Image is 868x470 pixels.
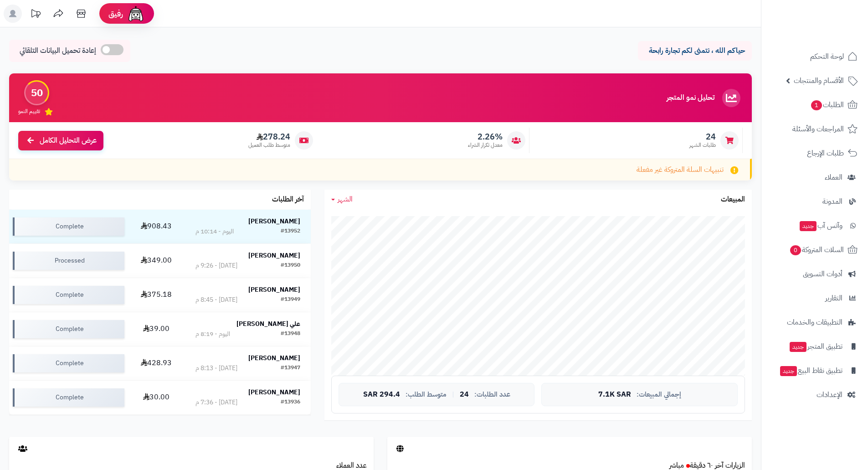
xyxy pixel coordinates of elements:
p: حياكم الله ، نتمنى لكم تجارة رابحة [645,46,745,56]
div: #13952 [281,227,300,236]
span: جديد [800,221,817,231]
a: التطبيقات والخدمات [767,311,863,333]
div: #13936 [281,398,300,407]
span: تنبيهات السلة المتروكة غير مفعلة [637,165,724,175]
span: جديد [780,366,797,376]
a: تحديثات المنصة [24,5,47,25]
span: معدل تكرار الشراء [468,141,503,149]
span: طلبات الشهر [689,141,716,149]
td: 908.43 [128,210,185,243]
span: التطبيقات والخدمات [787,316,842,329]
div: Complete [13,217,124,236]
span: رفيق [108,8,123,19]
span: 0 [790,245,801,255]
span: أدوات التسويق [803,268,842,280]
td: 39.00 [128,312,185,346]
strong: [PERSON_NAME] [248,387,300,397]
a: وآتس آبجديد [767,215,863,237]
img: ai-face.png [127,5,145,23]
a: أدوات التسويق [767,263,863,285]
span: التقارير [825,292,842,305]
span: 24 [460,391,469,399]
a: التقارير [767,287,863,309]
span: لوحة التحكم [810,50,844,63]
div: #13948 [281,330,300,339]
span: جديد [790,342,806,352]
a: عرض التحليل الكامل [18,131,103,150]
td: 375.18 [128,278,185,312]
a: تطبيق المتجرجديد [767,336,863,357]
div: [DATE] - 8:13 م [195,364,237,373]
span: | [452,391,454,398]
div: [DATE] - 8:45 م [195,295,237,305]
a: الشهر [331,194,353,205]
div: Processed [13,252,124,270]
strong: [PERSON_NAME] [248,251,300,260]
div: Complete [13,388,124,407]
span: الطلبات [810,98,844,111]
div: #13950 [281,261,300,270]
img: logo-2.png [806,24,859,43]
div: اليوم - 10:14 م [195,227,234,236]
div: Complete [13,320,124,338]
a: السلات المتروكة0 [767,239,863,261]
div: Complete [13,354,124,372]
span: تقييم النمو [18,108,40,115]
td: 428.93 [128,346,185,380]
span: العملاء [825,171,842,184]
span: عرض التحليل الكامل [40,135,97,146]
span: تطبيق المتجر [789,340,842,353]
a: تطبيق نقاط البيعجديد [767,360,863,382]
h3: المبيعات [721,196,745,204]
span: 294.4 SAR [363,391,400,399]
a: المدونة [767,191,863,212]
a: لوحة التحكم [767,46,863,67]
span: الشهر [338,194,353,205]
span: الأقسام والمنتجات [794,74,844,87]
td: 30.00 [128,381,185,414]
span: السلات المتروكة [789,243,844,256]
a: المراجعات والأسئلة [767,118,863,140]
span: الإعدادات [817,388,842,401]
span: 278.24 [248,132,290,142]
a: طلبات الإرجاع [767,142,863,164]
span: إجمالي المبيعات: [637,391,681,398]
strong: [PERSON_NAME] [248,353,300,363]
a: الطلبات1 [767,94,863,116]
h3: آخر الطلبات [272,196,304,204]
div: #13949 [281,295,300,305]
strong: [PERSON_NAME] [248,285,300,294]
a: الإعدادات [767,384,863,406]
span: 1 [811,100,822,110]
span: متوسط طلب العميل [248,141,290,149]
a: العملاء [767,166,863,188]
div: اليوم - 8:19 م [195,330,230,339]
div: [DATE] - 9:26 م [195,261,237,270]
span: متوسط الطلب: [406,391,447,398]
div: Complete [13,286,124,304]
span: طلبات الإرجاع [807,147,844,160]
span: إعادة تحميل البيانات التلقائي [20,46,96,56]
td: 349.00 [128,244,185,278]
span: وآتس آب [799,219,842,232]
span: عدد الطلبات: [474,391,510,398]
div: [DATE] - 7:36 م [195,398,237,407]
span: 2.26% [468,132,503,142]
h3: تحليل نمو المتجر [667,94,714,102]
span: 24 [689,132,716,142]
span: المراجعات والأسئلة [792,123,844,135]
strong: علي [PERSON_NAME] [236,319,300,329]
span: 7.1K SAR [598,391,631,399]
span: تطبيق نقاط البيع [779,364,842,377]
span: المدونة [822,195,842,208]
strong: [PERSON_NAME] [248,217,300,226]
div: #13947 [281,364,300,373]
